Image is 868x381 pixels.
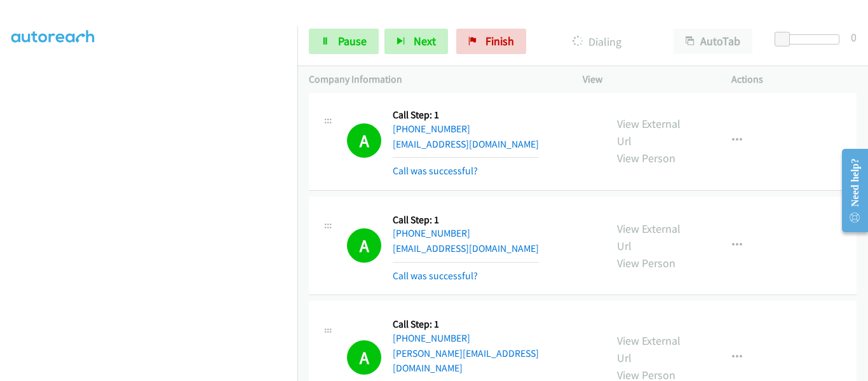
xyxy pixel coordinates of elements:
span: Finish [485,34,514,48]
p: Actions [731,72,857,87]
a: Call was successful? [393,270,478,282]
a: View Person [617,151,675,165]
a: [PHONE_NUMBER] [393,227,470,239]
button: AutoTab [674,29,752,54]
h5: Call Step: 1 [393,109,539,121]
a: Call was successful? [393,165,478,177]
a: [PHONE_NUMBER] [393,123,470,135]
a: Pause [309,29,379,54]
p: Dialing [543,33,651,50]
a: Finish [456,29,526,54]
div: 0 [851,29,857,46]
a: View External Url [617,333,681,365]
a: [PERSON_NAME][EMAIL_ADDRESS][DOMAIN_NAME] [393,347,539,375]
a: View External Url [617,221,681,253]
h1: A [347,228,381,263]
a: [EMAIL_ADDRESS][DOMAIN_NAME] [393,242,539,254]
a: View Person [617,256,675,270]
iframe: Resource Center [831,140,868,241]
p: View [583,72,709,87]
span: Pause [338,34,367,48]
h1: A [347,340,381,375]
a: [EMAIL_ADDRESS][DOMAIN_NAME] [393,138,539,150]
h1: A [347,123,381,158]
a: View External Url [617,116,681,148]
a: [PHONE_NUMBER] [393,332,470,344]
h5: Call Step: 1 [393,214,539,226]
span: Next [414,34,436,48]
h5: Call Step: 1 [393,318,594,331]
button: Next [384,29,448,54]
p: Company Information [309,72,560,87]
